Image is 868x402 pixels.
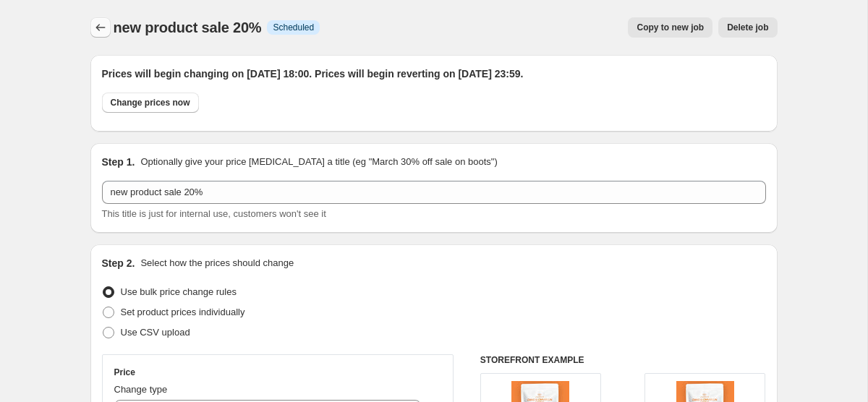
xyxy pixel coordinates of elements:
[273,22,314,33] span: Scheduled
[121,307,245,317] span: Set product prices individually
[637,22,704,33] span: Copy to new job
[102,93,199,113] button: Change prices now
[718,17,777,38] button: Delete job
[727,22,768,33] span: Delete job
[628,17,712,38] button: Copy to new job
[102,155,135,169] h2: Step 1.
[480,354,766,366] h6: STOREFRONT EXAMPLE
[121,286,237,297] span: Use bulk price change rules
[140,155,497,169] p: Optionally give your price [MEDICAL_DATA] a title (eg "March 30% off sale on boots")
[90,17,111,38] button: Price change jobs
[114,367,135,378] h3: Price
[102,256,135,270] h2: Step 2.
[114,384,168,395] span: Change type
[111,97,190,108] span: Change prices now
[102,181,766,204] input: 30% off holiday sale
[114,20,262,35] span: new product sale 20%
[140,256,294,270] p: Select how the prices should change
[102,208,326,219] span: This title is just for internal use, customers won't see it
[102,67,766,81] h2: Prices will begin changing on [DATE] 18:00. Prices will begin reverting on [DATE] 23:59.
[121,327,190,338] span: Use CSV upload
